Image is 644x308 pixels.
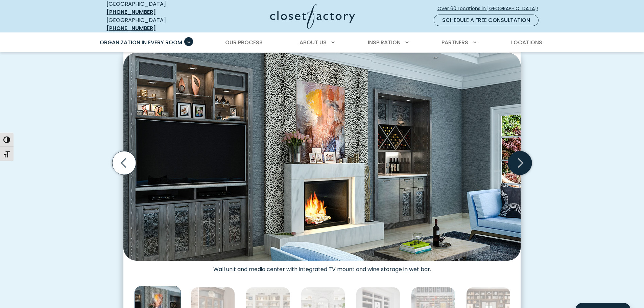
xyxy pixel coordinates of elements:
span: Locations [511,39,542,46]
span: Over 60 Locations in [GEOGRAPHIC_DATA]! [437,5,544,12]
a: Over 60 Locations in [GEOGRAPHIC_DATA]! [437,3,544,15]
a: [PHONE_NUMBER] [106,8,156,16]
span: Partners [442,39,468,46]
button: Next slide [505,148,534,177]
figcaption: Wall unit and media center with integrated TV mount and wine storage in wet bar. [123,261,521,273]
span: About Us [300,39,327,46]
span: Organization in Every Room [100,39,182,46]
a: [PHONE_NUMBER] [106,24,156,32]
span: Our Process [225,39,263,46]
span: Inspiration [368,39,401,46]
div: [GEOGRAPHIC_DATA] [106,16,205,32]
img: Closet Factory Logo [270,4,355,29]
button: Previous slide [110,148,139,177]
a: Schedule a Free Consultation [434,15,539,26]
img: Wall unit and media center with integrated TV mount and wine storage in wet bar. [123,53,521,261]
nav: Primary Menu [95,33,549,52]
